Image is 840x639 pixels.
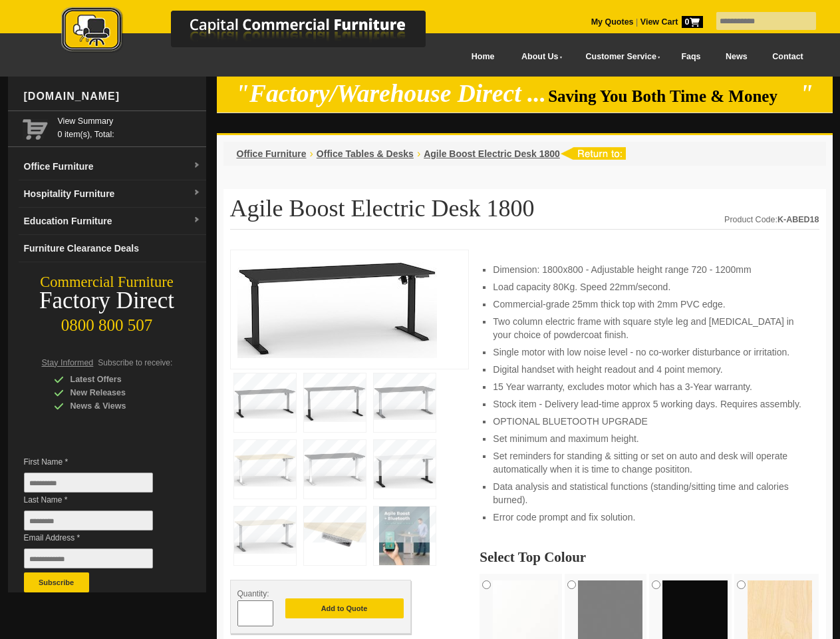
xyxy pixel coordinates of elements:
div: Product Code: [724,213,819,226]
li: › [417,147,420,160]
a: View Summary [58,114,201,128]
a: News [713,42,760,72]
div: [DOMAIN_NAME] [19,77,206,116]
h2: Select Top Colour [480,550,819,564]
span: Error code prompt and fix solution. [493,512,635,523]
li: Digital handset with height readout and 4 point memory. [493,363,805,376]
img: Agile Boost Electric Desk 1800 [237,257,437,358]
li: Commercial-grade 25mm thick top with 2mm PVC edge. [493,298,805,311]
div: Commercial Furniture [8,273,206,292]
em: "Factory/Warehouse Direct ... [235,80,546,107]
a: Office Tables & Desks [317,148,414,159]
div: Factory Direct [8,292,206,310]
img: Capital Commercial Furniture Logo [25,7,490,55]
span: Last Name * [24,493,173,507]
button: Add to Quote [285,598,404,618]
a: Faqs [669,42,714,72]
a: Contact [760,42,815,72]
span: Saving You Both Time & Money [548,87,797,105]
a: My Quotes [591,17,634,27]
a: Agile Boost Electric Desk 1800 [424,148,560,159]
span: 0 item(s), Total: [58,114,201,139]
a: Office Furnituredropdown [19,153,206,180]
li: Two column electric frame with square style leg and [MEDICAL_DATA] in your choice of powdercoat f... [493,315,805,341]
a: Customer Service [571,42,668,72]
h1: Agile Boost Electric Desk 1800 [230,196,819,230]
input: Last Name * [24,511,153,531]
span: Set reminders for standing & sitting or set on auto and desk will operate automatically when it i... [493,451,787,475]
img: dropdown [193,189,201,197]
img: dropdown [193,216,201,224]
input: Email Address * [24,548,153,568]
span: Stock item - Delivery lead-time approx 5 working days. Requires assembly. [493,399,801,409]
span: OPTIONAL BLUETOOTH UPGRADE [493,416,648,427]
li: Single motor with low noise level - no co-worker disturbance or irritation. [493,345,805,359]
span: Data analysis and statistical functions (standing/sitting time and calories burned). [493,481,788,505]
a: Office Furniture [237,148,307,159]
input: First Name * [24,473,153,493]
div: 0800 800 507 [8,310,206,335]
span: First Name * [24,455,173,469]
a: About Us [507,42,571,72]
li: › [310,147,313,160]
strong: K-ABED18 [777,215,819,224]
li: 15 Year warranty, excludes motor which has a 3-Year warranty. [493,380,805,393]
em: " [799,80,813,107]
span: Quantity: [237,589,269,598]
span: Email Address * [24,531,173,544]
strong: View Cart [640,17,703,27]
li: Load capacity 80Kg. Speed 22mm/second. [493,280,805,294]
a: View Cart0 [638,17,702,27]
div: News & Views [54,399,180,413]
img: return to [560,147,626,160]
span: Subscribe to receive: [98,358,172,367]
button: Subscribe [24,572,89,592]
span: 0 [682,16,703,28]
div: Latest Offers [54,373,180,386]
a: Capital Commercial Furniture Logo [25,7,490,59]
a: Furniture Clearance Deals [19,235,206,262]
div: New Releases [54,386,180,399]
span: Stay Informed [42,358,94,367]
img: dropdown [193,162,201,170]
a: Education Furnituredropdown [19,208,206,235]
span: Set minimum and maximum height. [493,433,638,444]
a: Hospitality Furnituredropdown [19,180,206,208]
li: Dimension: 1800x800 - Adjustable height range 720 - 1200mm [493,263,805,276]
